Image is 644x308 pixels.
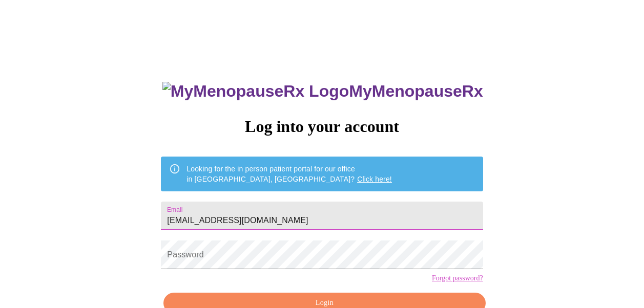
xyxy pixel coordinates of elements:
[186,160,392,188] div: Looking for the in person patient portal for our office in [GEOGRAPHIC_DATA], [GEOGRAPHIC_DATA]?
[162,82,349,101] img: MyMenopauseRx Logo
[432,274,483,282] a: Forgot password?
[357,175,392,183] a: Click here!
[162,82,483,101] h3: MyMenopauseRx
[161,117,483,136] h3: Log into your account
